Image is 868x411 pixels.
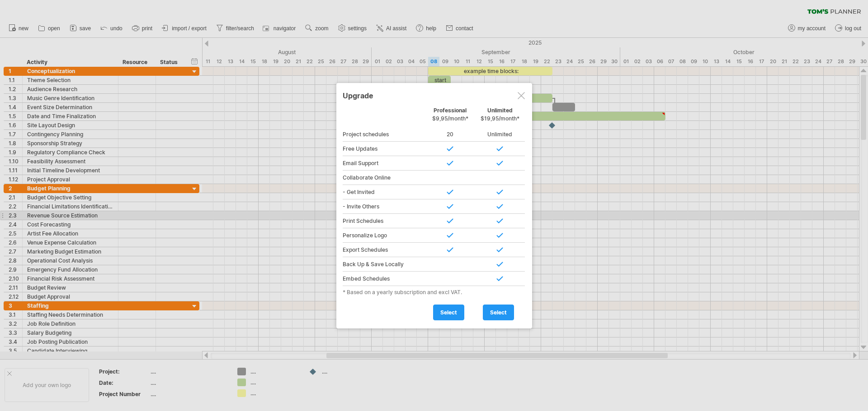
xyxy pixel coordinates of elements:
[440,309,457,316] span: select
[433,305,464,320] a: select
[475,127,525,142] div: Unlimited
[481,115,519,122] span: $19,95/month*
[343,243,425,257] div: Export Schedules
[343,289,526,296] div: * Based on a yearly subscription and excl VAT.
[475,107,525,126] div: Unlimited
[343,185,425,199] div: - Get Invited
[343,228,425,243] div: Personalize Logo
[490,309,507,316] span: select
[343,214,425,228] div: Print Schedules
[432,115,468,122] span: $9,95/month*
[343,156,425,171] div: Email Support
[343,142,425,156] div: Free Updates
[343,87,526,103] div: Upgrade
[343,127,425,142] div: Project schedules
[425,127,475,142] div: 20
[343,257,425,272] div: Back Up & Save Locally
[425,107,475,126] div: Professional
[343,272,425,286] div: Embed Schedules
[343,199,425,214] div: - Invite Others
[343,171,425,185] div: Collaborate Online
[483,305,514,320] a: select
